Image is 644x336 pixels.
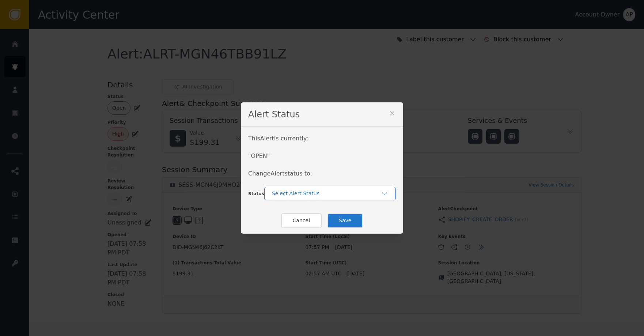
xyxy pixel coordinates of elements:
[264,187,396,200] button: Select Alert Status
[327,213,363,228] button: Save
[248,170,312,177] span: Change Alert status to:
[281,213,322,228] button: Cancel
[248,152,270,159] span: " OPEN "
[272,190,381,197] div: Select Alert Status
[248,135,308,142] span: This Alert is currently:
[248,191,264,196] span: Status
[241,102,403,127] div: Alert Status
